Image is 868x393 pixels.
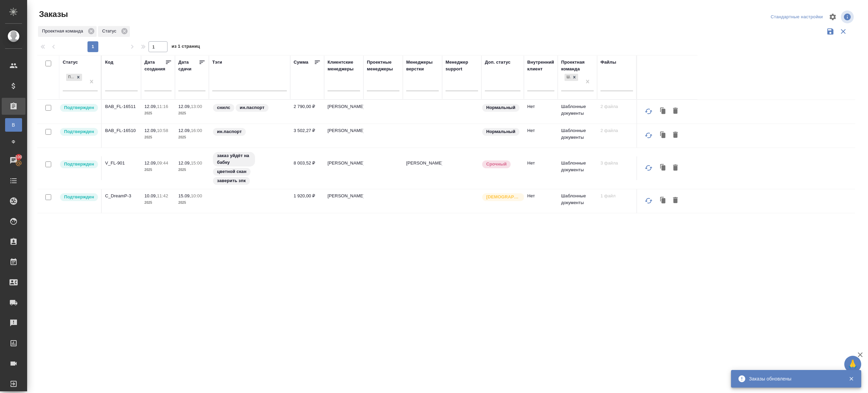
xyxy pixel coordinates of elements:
[446,59,478,72] div: Менеджер support
[564,73,579,82] div: Шаблонные документы
[144,104,157,109] p: 12.09,
[144,160,157,166] p: 12.09,
[640,193,657,209] button: Обновить
[485,59,511,66] div: Доп. статус
[105,193,138,199] p: C_DreamP-3
[8,122,19,128] span: В
[178,59,199,72] div: Дата сдачи
[11,154,26,160] span: 100
[102,28,119,35] p: Статус
[561,59,594,72] div: Проектная команда
[64,161,94,168] p: Подтвержден
[63,59,78,66] div: Статус
[217,104,230,111] p: снилс
[527,103,554,110] p: Нет
[38,26,97,37] div: Проектная команда
[565,74,571,81] div: Шаблонные документы
[527,59,554,72] div: Внутренний клиент
[600,193,633,199] p: 1 файл
[600,160,633,167] p: 3 файла
[640,103,657,119] button: Обновить
[157,193,168,198] p: 11:42
[847,357,859,371] span: 🙏
[65,73,83,82] div: Подтвержден
[290,100,324,124] td: 2 790,00 ₽
[558,156,597,180] td: Шаблонные документы
[105,127,138,134] p: BAB_FL-16510
[37,9,68,20] span: Заказы
[481,160,520,169] div: Выставляется автоматически, если на указанный объем услуг необходимо больше времени в стандартном...
[5,135,22,149] a: Ф
[670,105,681,118] button: Удалить
[600,59,616,66] div: Файлы
[324,156,363,180] td: [PERSON_NAME]
[600,103,633,110] p: 2 файла
[841,10,855,23] span: Посмотреть информацию
[144,128,157,133] p: 12.09,
[191,128,202,133] p: 16:00
[290,156,324,180] td: 8 003,52 ₽
[105,59,113,66] div: Код
[178,160,191,166] p: 12.09,
[406,59,439,72] div: Менеджеры верстки
[769,12,825,22] div: split button
[212,59,222,66] div: Тэги
[657,129,670,142] button: Клонировать
[157,160,168,166] p: 09:44
[294,59,308,66] div: Сумма
[178,193,191,198] p: 15.09,
[64,104,94,111] p: Подтвержден
[600,127,633,134] p: 2 файла
[670,194,681,207] button: Удалить
[217,177,246,184] p: заверить зпк
[59,103,98,112] div: Выставляет КМ после уточнения всех необходимых деталей и получения согласия клиента на запуск. С ...
[657,105,670,118] button: Клонировать
[824,25,837,38] button: Сохранить фильтры
[64,194,94,200] p: Подтвержден
[212,127,287,136] div: ин.паспорт
[105,103,138,110] p: BAB_FL-16511
[324,189,363,213] td: [PERSON_NAME]
[64,128,94,135] p: Подтвержден
[844,356,861,373] button: 🙏
[212,103,287,112] div: снилс, ин.паспорт
[527,193,554,199] p: Нет
[2,152,25,169] a: 100
[105,160,138,167] p: V_FL-901
[191,193,202,198] p: 10:00
[178,167,205,173] p: 2025
[144,134,172,141] p: 2025
[367,59,399,72] div: Проектные менеджеры
[825,9,841,25] span: Настроить таблицу
[191,160,202,166] p: 15:00
[406,160,439,167] p: [PERSON_NAME]
[144,199,172,206] p: 2025
[144,110,172,117] p: 2025
[157,104,168,109] p: 11:16
[144,59,165,72] div: Дата создания
[59,160,98,169] div: Выставляет КМ после уточнения всех необходимых деталей и получения согласия клиента на запуск. С ...
[172,42,200,52] span: из 1 страниц
[59,127,98,136] div: Выставляет КМ после уточнения всех необходимых деталей и получения согласия клиента на запуск. С ...
[486,104,515,111] p: Нормальный
[144,193,157,198] p: 10.09,
[240,104,264,111] p: ин.паспорт
[670,129,681,142] button: Удалить
[144,167,172,173] p: 2025
[191,104,202,109] p: 13:00
[527,127,554,134] p: Нет
[558,100,597,124] td: Шаблонные документы
[217,168,246,175] p: цветной скан
[486,161,507,168] p: Срочный
[8,138,19,145] span: Ф
[670,161,681,174] button: Удалить
[42,28,85,35] p: Проектная команда
[98,26,130,37] div: Статус
[486,128,515,135] p: Нормальный
[657,194,670,207] button: Клонировать
[66,74,75,81] div: Подтвержден
[324,100,363,124] td: [PERSON_NAME]
[212,151,287,185] div: заказ уйдёт на бабку, цветной скан, заверить зпк
[157,128,168,133] p: 10:58
[558,124,597,148] td: Шаблонные документы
